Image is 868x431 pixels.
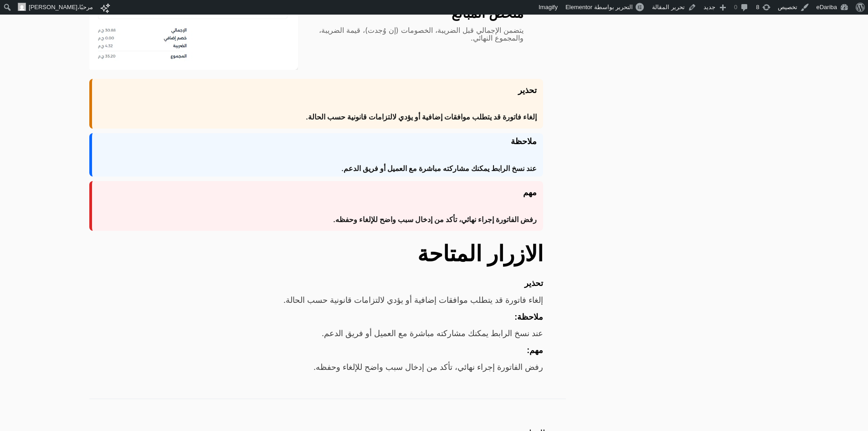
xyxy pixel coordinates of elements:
[89,133,543,177] div: ملاحظة
[98,135,537,147] strong: ملاحظة
[514,312,543,322] strong: ملاحظة:
[89,181,543,231] div: مهم
[341,163,537,174] span: عند نسخ الرابط يمكنك مشاركته مباشرة مع العميل أو فريق الدعم.
[89,292,543,309] div: إلغاء فاتورة قد يتطلب موافقات إضافية أو يؤدي لالتزامات قانونية حسب الحالة.
[89,238,543,270] h2: الازرار المتاحة
[98,187,537,198] strong: مهم
[318,26,524,42] p: يتضمن الإجمالي قبل الضريبة، الخصومات (إن وُجدت)، قيمة الضريبة، والمجموع النهائي.
[89,359,543,376] div: رفض الفاتورة إجراء نهائي، تأكد من إدخال سبب واضح للإلغاء وحفظه.
[89,325,543,342] div: عند نسخ الرابط يمكنك مشاركته مباشرة مع العميل أو فريق الدعم.
[89,79,543,129] div: تحذير
[524,279,543,288] strong: تحذير
[333,214,537,225] span: رفض الفاتورة إجراء نهائي، تأكد من إدخال سبب واضح للإلغاء وحفظه.
[98,84,537,96] strong: تحذير
[565,4,633,10] span: التحرير بواسطة Elementor
[527,346,543,355] strong: مهم:
[306,111,537,122] span: إلغاء فاتورة قد يتطلب موافقات إضافية أو يؤدي لالتزامات قانونية حسب الحالة.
